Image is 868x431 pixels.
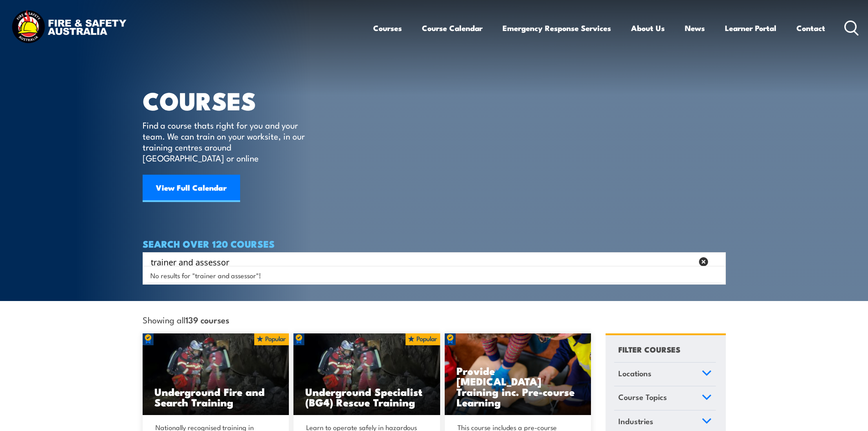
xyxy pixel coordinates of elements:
[725,16,776,40] a: Learner Portal
[631,16,665,40] a: About Us
[445,333,591,415] a: Provide [MEDICAL_DATA] Training inc. Pre-course Learning
[153,255,695,268] form: Search form
[143,315,229,324] span: Showing all
[143,333,289,415] a: Underground Fire and Search Training
[150,271,261,280] span: No results for "trainer and assessor"!
[445,333,591,415] img: Low Voltage Rescue and Provide CPR
[710,255,723,268] button: Search magnifier button
[151,255,693,269] input: Search input
[614,363,716,386] a: Locations
[143,333,289,415] img: Underground mine rescue
[293,333,440,415] img: Underground mine rescue
[293,333,440,415] a: Underground Specialist (BG4) Rescue Training
[796,16,825,40] a: Contact
[154,386,277,407] h3: Underground Fire and Search Training
[305,386,428,407] h3: Underground Specialist (BG4) Rescue Training
[685,16,705,40] a: News
[185,313,229,326] strong: 139 courses
[618,367,652,379] span: Locations
[143,119,309,163] p: Find a course thats right for you and your team. We can train on your worksite, in our training c...
[618,415,653,427] span: Industries
[614,386,716,410] a: Course Topics
[143,239,726,249] h4: SEARCH OVER 120 COURSES
[618,343,680,355] h4: FILTER COURSES
[143,89,318,111] h1: COURSES
[503,16,611,40] a: Emergency Response Services
[618,391,667,403] span: Course Topics
[457,365,580,407] h3: Provide [MEDICAL_DATA] Training inc. Pre-course Learning
[373,16,402,40] a: Courses
[422,16,483,40] a: Course Calendar
[143,175,240,202] a: View Full Calendar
